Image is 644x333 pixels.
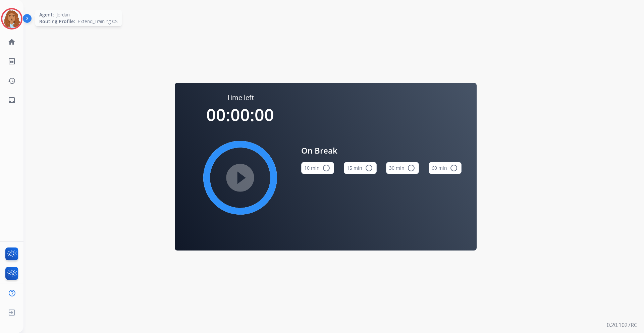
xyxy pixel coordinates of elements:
mat-icon: history [8,77,16,85]
mat-icon: inbox [8,96,16,104]
button: 10 min [301,162,334,174]
span: Routing Profile: [39,18,75,25]
mat-icon: home [8,38,16,46]
span: Jordan [57,11,70,18]
p: 0.20.1027RC [607,321,637,329]
mat-icon: radio_button_unchecked [322,164,330,172]
mat-icon: radio_button_unchecked [365,164,373,172]
mat-icon: radio_button_unchecked [407,164,415,172]
span: On Break [301,145,462,157]
mat-icon: radio_button_unchecked [450,164,458,172]
mat-icon: list_alt [8,57,16,65]
span: 00:00:00 [206,103,274,126]
span: Extend_Training CS [78,18,118,25]
button: 15 min [344,162,377,174]
span: Time left [227,93,254,102]
button: 60 min [429,162,462,174]
span: Agent: [39,11,54,18]
button: 30 min [386,162,419,174]
img: avatar [2,9,21,28]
